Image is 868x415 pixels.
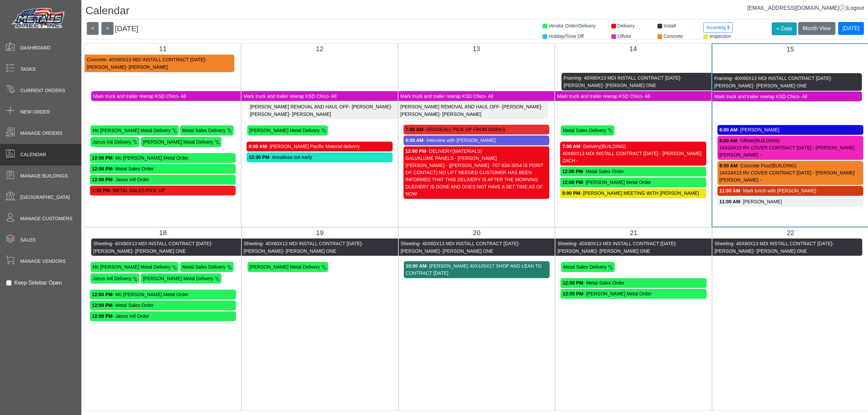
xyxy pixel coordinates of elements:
span: Mark truck and trailer rewrap KSD Chico [243,93,329,99]
strong: 8:00 AM [249,144,267,149]
span: - [PERSON_NAME] ONE [597,248,650,253]
div: - Metal Sales Order [92,302,234,309]
span: - 40X60X13 MDI INSTALL CONTRACT [DATE] [419,241,518,246]
span: - [PERSON_NAME] ONE [603,83,656,88]
strong: 12:00 PM [563,291,583,296]
span: Framing [564,75,581,81]
span: Month View [803,25,831,31]
span: Concrete [664,34,683,39]
span: - 40X60X13 MDI INSTALL CONTRACT [DATE] [106,57,205,62]
strong: 12:00 PM [92,155,113,161]
span: - [PERSON_NAME] ONE [132,248,186,253]
span: Calendar [20,151,46,158]
span: Janus Intl Delivery [93,139,131,145]
strong: 12:00 PM [563,280,583,286]
span: - [PERSON_NAME] [93,241,213,254]
div: - METAL SALES PICK UP [92,187,234,194]
span: Manage Vendors [20,258,66,265]
label: Keep Sidebar Open [14,279,62,287]
span: Offsite [617,34,631,39]
span: - All [329,93,336,99]
span: Mark truck and trailer rewrap KSD Chico [400,93,486,99]
strong: 7:00 AM [406,127,423,132]
strong: 5:00 PM [562,190,580,196]
span: - All [799,94,807,99]
span: - 40X60X13 MDI INSTALL CONTRACT [DATE] [581,75,680,81]
div: 21 [560,228,707,238]
div: - GRADEALL PICK UP FROM MARKS [406,126,547,133]
span: - [PERSON_NAME] [87,57,207,70]
span: Sheeting [244,241,262,246]
span: Metal Sales Delivery [563,264,607,270]
span: Sheeting [557,241,576,246]
h1: Calendar [85,4,868,19]
div: - Concrete Pour [719,162,861,169]
strong: 12:00 PM [562,169,583,174]
span: Sheeting [714,241,733,246]
div: - Delivery [562,143,704,150]
span: Sales [20,236,36,244]
div: - Interview with [PERSON_NAME] [406,137,547,144]
strong: 12:00 PM [92,313,113,319]
span: [PERSON_NAME] REMOVAL AND HAUL OFF [400,104,499,109]
div: - [PERSON_NAME] Metal Order [563,290,705,297]
span: (BUILDING) [754,138,780,143]
strong: 12:00 PM [562,180,583,185]
button: + Date [772,22,797,35]
div: - [PERSON_NAME] [719,198,861,205]
span: Sheeting [93,241,112,246]
span: - All [485,93,493,99]
button: > [101,22,113,35]
span: Mc [PERSON_NAME] Metal Delivery [93,264,171,270]
button: Incoming $ [703,22,732,33]
span: Holiday/Time Off [549,34,584,39]
div: - Offsite [719,137,861,144]
button: Month View [798,22,835,35]
div: 22 [717,228,864,238]
div: 13 [403,44,549,54]
strong: 6:00 AM [719,127,737,132]
span: Mark truck and trailer rewrap KSD Chico [714,94,800,99]
span: - 40X60X13 MDI INSTALL CONTRACT [DATE] [576,241,675,246]
span: - [PERSON_NAME] ONE [753,248,807,253]
div: [PERSON_NAME] - [719,151,861,159]
span: Metal Sales Delivery [182,264,225,270]
span: - 40X60X13 MDI INSTALL CONTRACT [DATE] [112,241,211,246]
span: Vendor Order/Delivery [549,23,596,28]
div: - Annalissa out early [249,154,390,161]
span: [PERSON_NAME] Metal Delivery [250,264,320,270]
span: Metal Sales Delivery [182,128,225,133]
span: - [PERSON_NAME] [439,111,481,117]
span: - [PERSON_NAME] ONE [283,248,336,253]
div: 24X24X13 RV COVER CONTRACT [DATE] - [PERSON_NAME] [719,144,861,151]
span: [PERSON_NAME] Metal Delivery [143,276,213,281]
strong: 10:00 AM [406,263,427,269]
span: Metal Sales Delivery [563,128,606,133]
div: - Janus Intl Order [92,176,234,183]
div: - Metal Sales Order [92,165,234,172]
span: - [PERSON_NAME] [564,75,682,88]
span: - [PERSON_NAME] [250,104,392,117]
div: - [PERSON_NAME] Metal Order [562,179,704,186]
strong: 12:00 PM [92,166,113,171]
button: [DATE] [838,22,864,35]
span: Mc [PERSON_NAME] Metal Delivery [93,128,171,133]
div: 12 [246,44,392,54]
div: 19 [247,228,393,238]
span: [EMAIL_ADDRESS][DOMAIN_NAME] [747,5,846,11]
strong: 11:00 AM [719,188,740,193]
div: 15 [717,44,863,54]
span: - [PERSON_NAME] [244,241,363,254]
span: [PERSON_NAME] Metal Delivery [249,128,320,133]
span: (BUILDING) [600,144,626,149]
button: < [87,22,99,35]
span: [PERSON_NAME] Metal Delivery [143,139,213,145]
span: - [PERSON_NAME] ONE [440,248,493,253]
span: Janus Intl Delivery [93,276,131,281]
span: - [PERSON_NAME] [349,104,391,109]
strong: 1:15 PM [92,188,110,193]
strong: 9:00 AM [406,138,423,143]
strong: 8:00 AM [719,163,737,168]
div: 11 [90,44,236,54]
span: Manage Buildings [20,172,68,180]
